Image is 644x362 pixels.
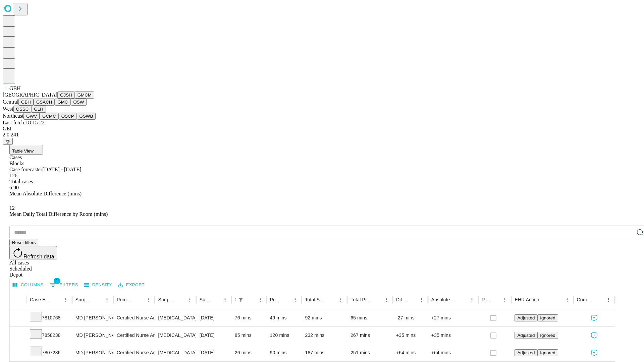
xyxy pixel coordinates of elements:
[93,295,102,304] button: Sort
[3,106,13,112] span: West
[305,297,326,302] div: Total Scheduled Duration
[30,344,69,361] div: 7807286
[281,295,290,304] button: Sort
[537,349,558,356] button: Ignored
[200,344,228,361] div: [DATE]
[3,132,641,138] div: 2.0.241
[256,295,265,304] button: Menu
[18,99,34,106] button: GBH
[9,205,15,211] span: 12
[396,297,407,302] div: Difference
[431,344,475,361] div: +64 mins
[3,120,45,125] span: Last fetch: 18:15:22
[9,145,43,155] button: Table View
[57,92,75,99] button: GJSH
[270,297,281,302] div: Predicted In Room Duration
[75,309,110,326] div: MD [PERSON_NAME]
[55,99,70,106] button: GMC
[540,333,555,338] span: Ignored
[117,297,133,302] div: Primary Service
[23,113,40,120] button: GWV
[3,92,57,98] span: [GEOGRAPHIC_DATA]
[417,295,426,304] button: Menu
[52,295,61,304] button: Sort
[235,309,263,326] div: 76 mins
[290,295,300,304] button: Menu
[351,344,389,361] div: 251 mins
[13,330,23,342] button: Expand
[200,297,210,302] div: Surgery Date
[517,333,535,338] span: Adjusted
[9,167,42,172] span: Case forecaster
[176,295,185,304] button: Sort
[382,295,391,304] button: Menu
[23,254,54,259] span: Refresh data
[75,344,110,361] div: MD [PERSON_NAME]
[270,309,299,326] div: 49 mins
[42,167,81,172] span: [DATE] - [DATE]
[235,327,263,344] div: 85 mins
[327,295,336,304] button: Sort
[515,349,537,356] button: Adjusted
[83,280,114,290] button: Density
[396,327,425,344] div: +35 mins
[34,99,55,106] button: GSACH
[351,327,389,344] div: 267 mins
[236,295,246,304] button: Show filters
[54,278,60,284] span: 1
[13,312,23,324] button: Expand
[220,295,230,304] button: Menu
[134,295,144,304] button: Sort
[9,191,82,196] span: Mean Absolute Difference (mins)
[144,295,153,304] button: Menu
[31,106,46,113] button: GLH
[594,295,604,304] button: Sort
[351,309,389,326] div: 65 mins
[517,315,535,320] span: Adjusted
[515,332,537,339] button: Adjusted
[235,297,235,302] div: Scheduled In Room Duration
[396,344,425,361] div: +64 mins
[12,240,36,245] span: Reset filters
[30,297,51,302] div: Case Epic Id
[158,327,193,344] div: [MEDICAL_DATA] PARTIAL
[75,92,94,99] button: GMCM
[562,295,572,304] button: Menu
[305,309,344,326] div: 92 mins
[102,295,112,304] button: Menu
[235,344,263,361] div: 26 mins
[59,113,77,120] button: OSCP
[158,297,175,302] div: Surgery Name
[408,295,417,304] button: Sort
[305,344,344,361] div: 187 mins
[246,295,256,304] button: Sort
[3,99,18,105] span: Central
[537,332,558,339] button: Ignored
[458,295,467,304] button: Sort
[75,297,92,302] div: Surgeon Name
[270,344,299,361] div: 90 mins
[13,106,32,113] button: OSSC
[158,344,193,361] div: [MEDICAL_DATA] PARTIAL
[3,126,641,132] div: GEI
[431,327,475,344] div: +35 mins
[482,297,490,302] div: Resolved in EHR
[604,295,613,304] button: Menu
[396,309,425,326] div: -27 mins
[467,295,477,304] button: Menu
[11,280,45,290] button: Select columns
[40,113,59,120] button: GCMC
[540,315,555,320] span: Ignored
[185,295,195,304] button: Menu
[515,314,537,321] button: Adjusted
[77,113,96,120] button: GSWB
[3,113,23,119] span: Northeast
[117,344,151,361] div: Certified Nurse Anesthetist
[537,314,558,321] button: Ignored
[30,327,69,344] div: 7858238
[577,297,594,302] div: Comments
[3,138,13,145] button: @
[351,297,372,302] div: Total Predicted Duration
[336,295,345,304] button: Menu
[158,309,193,326] div: [MEDICAL_DATA] CA SCRN NOT HI RSK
